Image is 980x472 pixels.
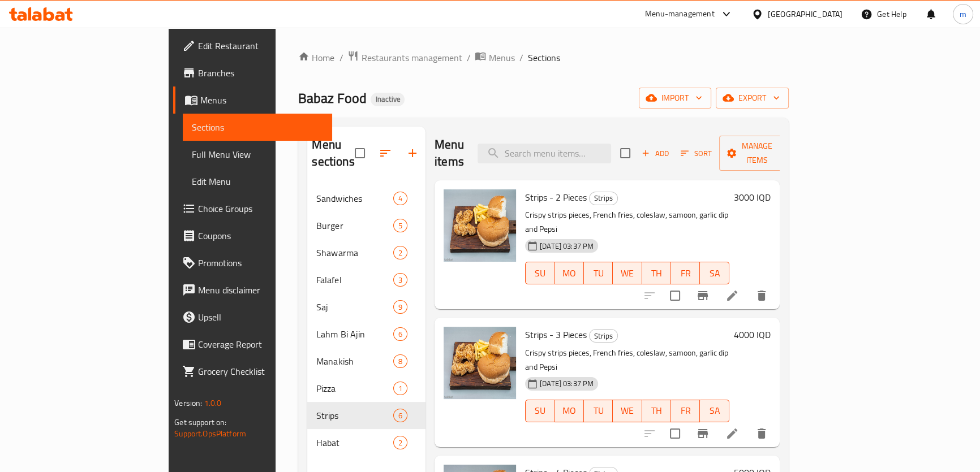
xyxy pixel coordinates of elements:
div: Burger [316,219,393,232]
span: Menu disclaimer [198,283,323,297]
span: WE [617,402,637,419]
span: 6 [394,329,407,340]
div: items [393,273,407,287]
span: Sort items [673,145,719,162]
button: MO [555,400,583,422]
span: Grocery Checklist [198,365,323,378]
button: MO [555,262,583,284]
span: 4 [394,193,407,204]
span: Promotions [198,256,323,270]
div: Saj9 [307,293,425,321]
span: Strips - 2 Pieces [525,189,587,206]
nav: Menu sections [307,180,425,461]
a: Full Menu View [183,141,332,168]
button: TH [642,262,671,284]
span: TU [588,402,608,419]
button: WE [613,400,642,422]
li: / [519,51,523,64]
span: Full Menu View [192,148,323,161]
a: Edit menu item [725,289,739,302]
span: Edit Restaurant [198,39,323,53]
span: SU [530,265,550,282]
a: Support.OpsPlatform [174,426,246,441]
span: Shawarma [316,246,393,259]
span: WE [617,265,637,282]
div: Burger5 [307,212,425,239]
span: TU [588,265,608,282]
div: [GEOGRAPHIC_DATA] [768,8,843,20]
a: Sections [183,114,332,141]
span: Menus [200,93,323,107]
button: Branch-specific-item [689,282,716,309]
span: Select to update [663,284,687,308]
button: delete [748,282,775,309]
span: Babaz Food [298,85,366,111]
span: Strips [316,409,393,422]
a: Grocery Checklist [173,358,332,385]
h2: Menu sections [312,136,354,170]
span: 2 [394,438,407,448]
span: Select section [613,141,637,165]
span: Strips [590,330,617,343]
div: items [393,327,407,341]
span: Falafel [316,273,393,287]
span: Get support on: [174,415,226,430]
a: Choice Groups [173,195,332,222]
div: Strips [589,329,618,343]
span: Sections [192,120,323,134]
button: TU [584,400,613,422]
span: Saj [316,300,393,314]
p: Crispy strips pieces, French fries, coleslaw, samoon, garlic dip and Pepsi [525,208,729,236]
span: Edit Menu [192,175,323,188]
a: Menus [475,50,514,65]
div: Pizza1 [307,375,425,402]
button: import [639,88,711,109]
div: Lahm Bi Ajin6 [307,321,425,348]
span: MO [559,265,579,282]
span: Choice Groups [198,202,323,215]
span: 6 [394,410,407,421]
span: Habat [316,436,393,449]
span: Sort sections [372,140,399,167]
div: Sandwiches4 [307,185,425,212]
a: Coupons [173,222,332,249]
button: Sort [678,145,715,162]
img: Strips - 2 Pieces [444,189,516,262]
button: TH [642,400,671,422]
span: Branches [198,66,323,80]
div: Manakish8 [307,348,425,375]
span: Add [640,147,670,160]
h6: 3000 IQD [734,189,771,205]
span: Restaurants management [361,51,462,64]
span: SU [530,402,550,419]
span: 8 [394,356,407,367]
h2: Menu items [435,136,464,170]
h6: 4000 IQD [734,327,771,343]
button: SA [700,262,729,284]
p: Crispy strips pieces, French fries, coleslaw, samoon, garlic dip and Pepsi [525,346,729,374]
span: Manakish [316,354,393,368]
a: Menu disclaimer [173,276,332,304]
button: SU [525,262,555,284]
span: 9 [394,302,407,313]
span: Menus [488,51,514,64]
button: Add [637,145,673,162]
span: Strips [590,192,617,205]
span: Lahm Bi Ajin [316,327,393,341]
span: TH [647,265,667,282]
span: 5 [394,220,407,231]
span: Version: [174,396,202,410]
a: Edit menu item [725,427,739,440]
li: / [339,51,343,64]
span: FR [676,265,695,282]
div: Sandwiches [316,192,393,205]
span: Manage items [728,139,786,167]
span: Select to update [663,422,687,445]
span: Pizza [316,382,393,395]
